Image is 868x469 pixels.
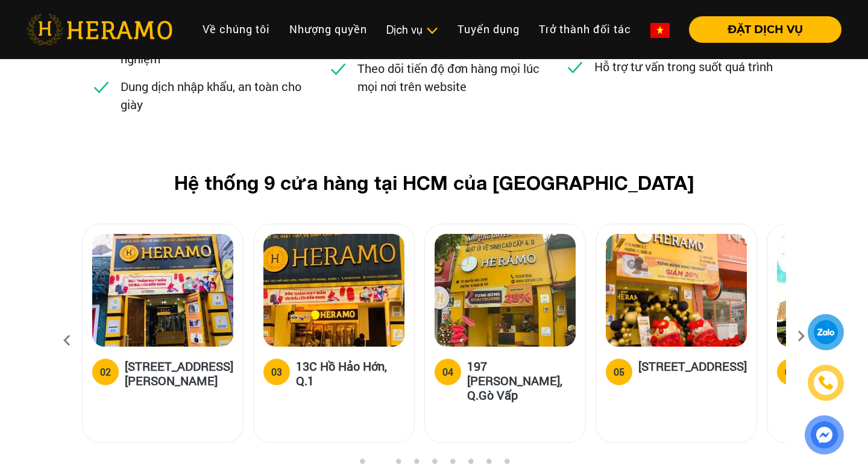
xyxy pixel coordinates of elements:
div: 06 [785,365,796,379]
a: Trở thành đối tác [529,16,641,42]
div: 03 [271,365,282,379]
h5: 197 [PERSON_NAME], Q.Gò Vấp [467,359,576,402]
img: subToggleIcon [426,25,438,37]
div: 05 [614,365,624,379]
h5: [STREET_ADDRESS][PERSON_NAME] [125,359,233,388]
div: 02 [100,365,111,379]
a: Tuyển dụng [448,16,529,42]
div: 04 [442,365,453,379]
img: vn-flag.png [650,23,670,38]
a: ĐẶT DỊCH VỤ [679,24,841,35]
img: checked.svg [565,57,585,77]
a: Về chúng tôi [193,16,280,42]
p: Dung dịch nhập khẩu, an toàn cho giày [121,77,303,113]
img: heramo-logo.png [27,14,172,45]
img: heramo-18a-71-nguyen-thi-minh-khai-quan-1 [92,234,233,347]
h5: 13C Hồ Hảo Hớn, Q.1 [296,359,404,388]
a: Nhượng quyền [280,16,377,42]
button: ĐẶT DỊCH VỤ [689,16,841,43]
img: phone-icon [817,373,835,392]
p: Theo dõi tiến độ đơn hàng mọi lúc mọi nơi trên website [357,59,539,95]
a: phone-icon [808,365,843,400]
img: heramo-197-nguyen-van-luong [435,234,576,347]
img: heramo-179b-duong-3-thang-2-phuong-11-quan-10 [606,234,747,347]
h5: [STREET_ADDRESS] [638,359,747,383]
div: Dịch vụ [386,22,438,38]
p: Hỗ trợ tư vấn trong suốt quá trình [594,57,773,75]
img: heramo-13c-ho-hao-hon-quan-1 [263,234,404,347]
img: checked.svg [92,77,111,96]
h2: Hệ thống 9 cửa hàng tại HCM của [GEOGRAPHIC_DATA] [101,171,767,194]
img: checked.svg [329,59,348,78]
